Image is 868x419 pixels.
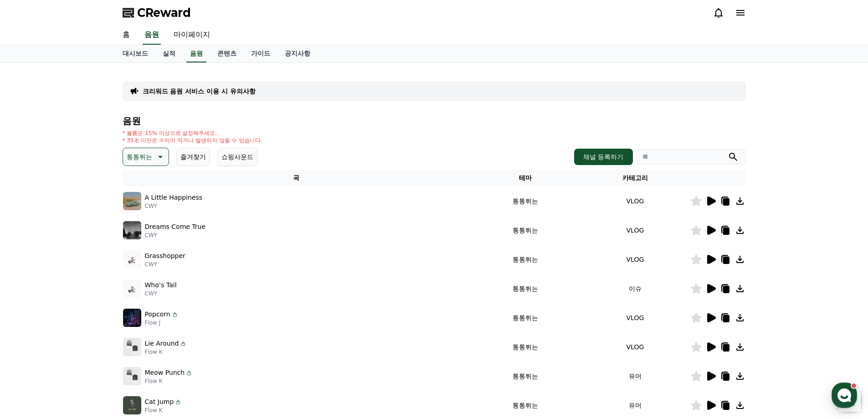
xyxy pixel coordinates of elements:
[123,148,169,166] button: 통통튀는
[145,290,177,297] p: CWY
[580,216,690,245] td: VLOG
[580,274,690,303] td: 이슈
[123,309,141,327] img: music
[470,303,580,332] td: 통통튀는
[145,222,206,232] p: Dreams Come True
[470,170,580,186] th: 테마
[115,45,155,62] a: 대시보드
[470,332,580,362] td: 통통튀는
[127,150,152,163] p: 통통튀는
[145,319,179,326] p: Flow J
[115,26,137,45] a: 홈
[244,45,277,62] a: 가이드
[186,45,206,62] a: 음원
[580,170,690,186] th: 카테고리
[470,362,580,391] td: 통통튀는
[123,170,471,186] th: 곡
[145,397,174,407] p: Cat Jump
[166,26,217,45] a: 마이페이지
[145,407,182,414] p: Flow K
[123,250,141,269] img: music
[123,338,141,356] img: music
[580,303,690,332] td: VLOG
[580,186,690,216] td: VLOG
[470,245,580,274] td: 통통튀는
[123,137,263,144] p: * 35초 미만은 수익이 적거나 발생하지 않을 수 있습니다.
[210,45,244,62] a: 콘텐츠
[145,368,185,378] p: Meow Punch
[145,348,187,356] p: Flow K
[145,339,179,348] p: Lie Around
[580,245,690,274] td: VLOG
[277,45,318,62] a: 공지사항
[123,396,141,414] img: music
[145,310,170,319] p: Popcorn
[143,87,256,96] a: 크리워드 음원 서비스 이용 시 유의사항
[145,251,185,261] p: Grasshopper
[123,116,746,126] h4: 음원
[470,186,580,216] td: 통통튀는
[123,129,263,137] p: * 볼륨은 15% 이상으로 설정해주세요.
[145,202,203,210] p: CWY
[176,148,210,166] button: 즐겨찾기
[145,261,185,268] p: CWY
[574,149,632,165] button: 채널 등록하기
[145,378,193,385] p: Flow K
[123,5,191,20] a: CReward
[145,232,206,239] p: CWY
[145,193,203,202] p: A Little Happiness
[155,45,183,62] a: 실적
[123,279,141,298] img: music
[217,148,257,166] button: 쇼핑사운드
[123,221,141,239] img: music
[123,367,141,385] img: music
[470,274,580,303] td: 통통튀는
[580,362,690,391] td: 유머
[137,5,191,20] span: CReward
[143,26,161,45] a: 음원
[470,216,580,245] td: 통통튀는
[123,192,141,210] img: music
[580,332,690,362] td: VLOG
[145,280,177,290] p: Who’s Tail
